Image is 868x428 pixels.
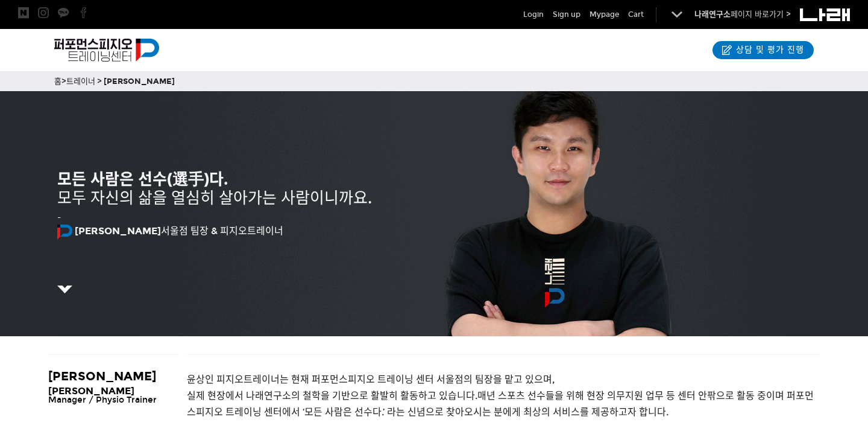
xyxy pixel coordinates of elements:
[54,77,61,86] a: 홈
[523,8,544,21] a: Login
[712,41,814,59] a: 상담 및 평가 진행
[57,170,228,189] strong: 모든 사람은 선수(選手)다.
[54,75,814,88] p: > >
[66,77,95,86] a: 트레이너
[694,10,791,19] a: 나래연구소페이지 바로가기 >
[187,374,555,385] span: 윤상인 피지오트레이너는 현재 퍼포먼스피지오 트레이닝 센터 서울점의 팀장을 맡고 있으며,
[48,395,157,405] span: Manager / Physio Trainer
[187,390,814,418] span: 매년 스포츠 선수들을 위해 현장 의무지원 업무 등 센터 안팎으로 활동 중이며 퍼포먼스피지오 트레이닝 센터에서 ‘모든 사람은 선수다.’ 라는 신념으로 찾아오시는 분에게 최상의 ...
[75,225,161,237] strong: [PERSON_NAME]
[590,8,619,21] a: Mypage
[732,44,804,56] span: 상담 및 평가 진행
[694,10,731,19] strong: 나래연구소
[48,385,134,397] span: [PERSON_NAME]
[57,286,72,293] img: 5c68986d518ea.png
[187,390,477,401] span: 실제 현장에서 나래연구소의 철학을 기반으로 활발히 활동하고 있습니다.
[75,225,283,237] span: 서울점 팀장 & 피지오트레이너
[104,77,175,86] a: [PERSON_NAME]
[553,8,580,21] a: Sign up
[48,369,156,383] span: [PERSON_NAME]
[628,8,644,21] a: Cart
[57,212,61,222] span: -
[57,225,72,240] img: 퍼포먼스피지오 심볼 로고
[57,189,372,208] span: 모두 자신의 삶을 열심히 살아가는 사람이니까요.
